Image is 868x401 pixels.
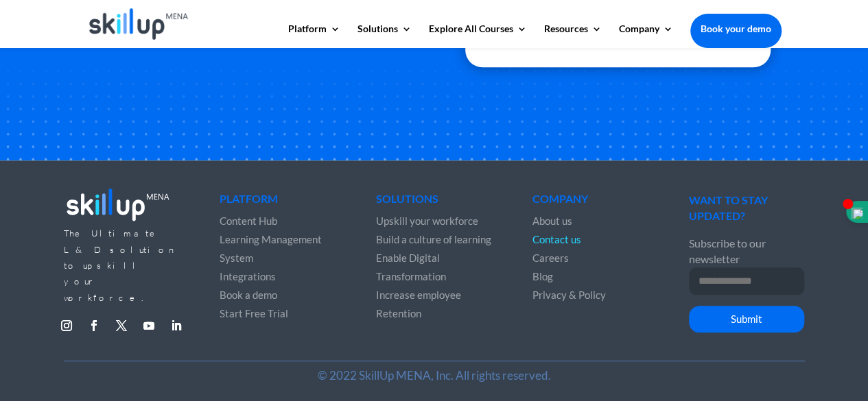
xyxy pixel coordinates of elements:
a: Follow on Youtube [138,315,160,337]
a: Solutions [357,24,412,47]
a: Blog [532,270,553,282]
img: footer_logo [64,184,172,224]
a: Privacy & Policy [532,289,606,301]
a: Explore All Courses [429,24,527,47]
a: Follow on Facebook [83,315,105,337]
a: Company [619,24,673,47]
img: Skillup Mena [89,8,189,40]
a: Contact us [532,233,581,245]
a: Integrations [220,270,276,282]
h4: Company [532,193,648,211]
span: WANT TO STAY UPDATED? [689,193,768,222]
span: The Ultimate L&D solution to upskill your workforce. [64,228,177,303]
a: Follow on LinkedIn [165,315,187,337]
a: Enable Digital Transformation [376,252,446,282]
p: Subscribe to our newsletter [689,235,804,267]
a: Resources [544,24,602,47]
a: Start Free Trial [220,307,288,319]
h4: Solutions [376,193,491,211]
a: Platform [288,24,340,47]
a: Book your demo [690,14,782,44]
p: © 2022 SkillUp MENA, Inc. All rights reserved. [87,367,782,383]
a: Follow on X [110,315,132,337]
a: Careers [532,252,569,264]
iframe: Chat Widget [640,253,868,401]
a: Follow on Instagram [56,315,78,337]
a: Learning Management System [220,233,322,264]
a: Build a culture of learning [376,233,491,245]
a: About us [532,215,572,227]
h4: Platform [220,193,335,211]
a: Upskill your workforce [376,215,478,227]
a: Book a demo [220,289,277,301]
a: Increase employee Retention [376,289,461,319]
a: Content Hub [220,215,277,227]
